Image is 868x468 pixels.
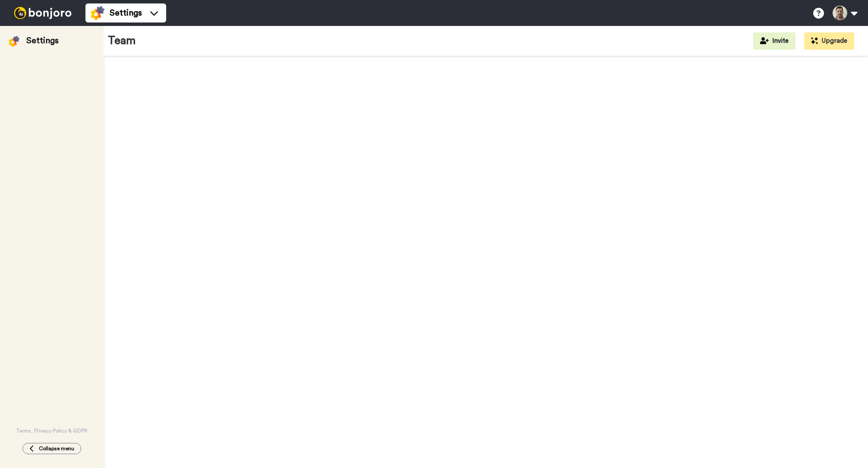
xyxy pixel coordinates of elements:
[10,7,75,19] img: bj-logo-header-white.svg
[39,445,74,452] span: Collapse menu
[26,35,59,47] div: Settings
[110,7,142,19] span: Settings
[91,6,104,20] img: settings-colored.svg
[22,443,81,454] button: Collapse menu
[753,32,795,50] button: Invite
[804,32,854,50] button: Upgrade
[9,36,19,47] img: settings-colored.svg
[108,35,136,47] h1: Team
